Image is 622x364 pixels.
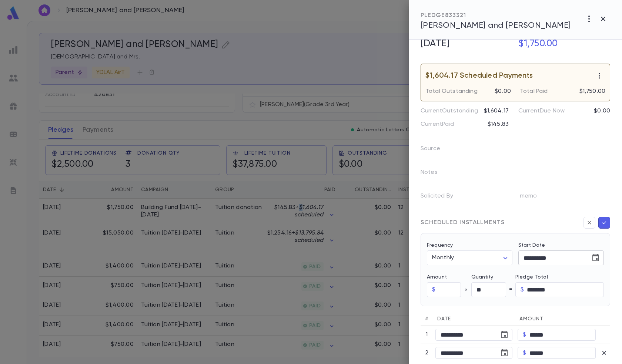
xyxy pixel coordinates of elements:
[471,274,516,280] label: Quantity
[427,251,512,265] div: Monthly
[484,107,509,115] p: $1,604.17
[432,255,454,261] span: Monthly
[520,190,549,205] p: memo
[497,327,512,342] button: Choose date, selected date is Aug 24, 2025
[588,250,603,265] button: Choose date, selected date is Aug 24, 2025
[520,88,548,95] p: Total Paid
[421,12,571,19] div: PLEDGE 833321
[488,121,509,128] p: $145.83
[425,72,533,80] p: $1,604.17 Scheduled Payments
[523,349,526,357] p: $
[421,166,449,181] p: Notes
[432,286,435,293] p: $
[497,346,512,360] button: Choose date, selected date is Sep 24, 2025
[579,88,605,95] p: $1,750.00
[518,107,565,115] p: Current Due Now
[519,316,543,321] span: Amount
[427,274,471,280] label: Amount
[423,331,430,338] p: 1
[514,36,610,52] h5: $1,750.00
[425,88,478,95] p: Total Outstanding
[594,107,610,115] p: $0.00
[427,242,453,248] label: Frequency
[423,349,430,357] p: 2
[521,286,524,293] p: $
[421,107,478,115] p: Current Outstanding
[518,242,604,248] label: Start Date
[425,316,428,321] span: #
[523,331,526,338] p: $
[495,88,511,95] p: $0.00
[515,274,604,280] label: Pledge Total
[509,286,512,293] p: =
[421,143,452,158] p: Source
[421,219,505,226] div: SCHEDULED INSTALLMENTS
[421,121,454,128] p: Current Paid
[437,316,451,321] span: Date
[421,190,465,205] p: Solicited By
[416,36,512,52] h5: [DATE]
[421,21,571,30] span: [PERSON_NAME] and [PERSON_NAME]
